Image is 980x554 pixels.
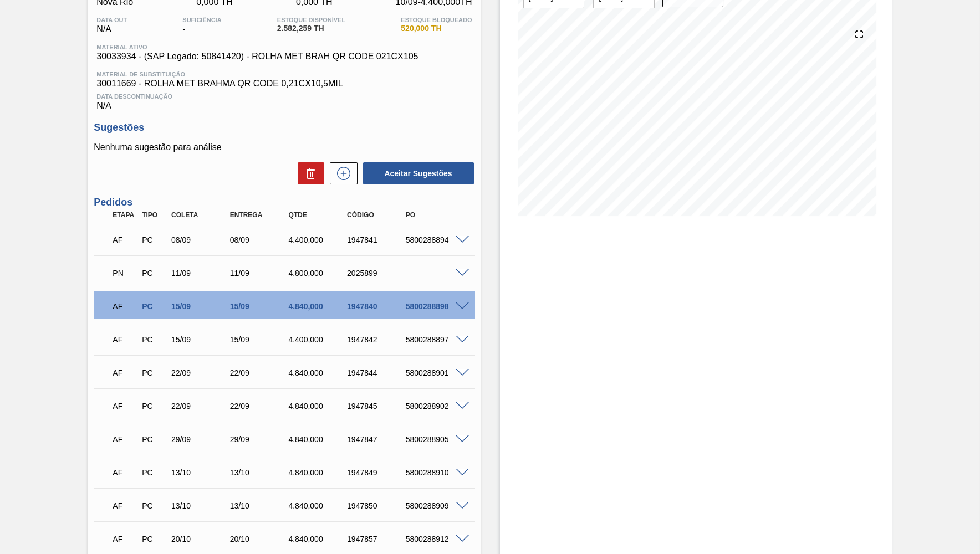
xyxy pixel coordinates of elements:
div: 5800288902 [403,402,468,411]
div: Pedido de Compra [139,269,169,278]
div: 5800288910 [403,468,468,477]
p: Nenhuma sugestão para análise [94,142,474,152]
div: 1947844 [344,368,410,377]
p: AF [113,368,137,377]
div: 11/09/2025 [169,269,234,278]
div: 13/10/2025 [169,468,234,477]
div: Aguardando Faturamento [110,527,140,551]
div: Aguardando Faturamento [110,294,140,319]
div: - [180,17,224,34]
div: 29/09/2025 [227,435,293,444]
div: 4.840,000 [285,468,351,477]
span: Estoque Bloqueado [401,17,472,23]
p: AF [113,501,137,510]
div: 1947840 [344,302,410,311]
p: AF [113,535,137,543]
div: 22/09/2025 [227,368,293,377]
div: Aguardando Faturamento [110,494,140,518]
div: Pedido em Negociação [110,261,140,285]
div: 4.840,000 [285,402,351,411]
div: Tipo [139,211,169,219]
div: 1947857 [344,535,410,543]
div: Pedido de Compra [139,402,169,411]
div: 5800288909 [403,501,468,510]
div: 20/10/2025 [169,535,234,543]
div: Excluir Sugestões [292,162,324,184]
div: Qtde [285,211,351,219]
div: 13/10/2025 [227,468,293,477]
div: 4.840,000 [285,302,351,311]
p: AF [113,402,137,411]
div: 5800288897 [403,335,468,344]
div: Pedido de Compra [139,468,169,477]
span: 520,000 TH [401,24,472,33]
div: 29/09/2025 [169,435,234,444]
h3: Pedidos [94,197,474,208]
p: AF [113,235,137,244]
div: 5800288898 [403,302,468,311]
div: Aceitar Sugestões [358,161,475,186]
div: Pedido de Compra [139,501,169,510]
div: 1947841 [344,235,410,244]
div: Entrega [227,211,293,219]
div: 1947849 [344,468,410,477]
p: AF [113,468,137,477]
div: Etapa [110,211,140,219]
span: Data out [96,17,127,23]
div: 5800288901 [403,368,468,377]
span: Estoque Disponível [277,17,345,23]
div: Aguardando Faturamento [110,460,140,485]
span: Material ativo [96,44,418,50]
div: Pedido de Compra [139,235,169,244]
div: 5800288905 [403,435,468,444]
div: 2025899 [344,269,410,278]
div: 1947850 [344,501,410,510]
div: Aguardando Faturamento [110,327,140,352]
div: 4.400,000 [285,235,351,244]
div: Código [344,211,410,219]
div: 1947847 [344,435,410,444]
div: Pedido de Compra [139,302,169,311]
span: Material de Substituição [96,71,472,78]
span: Data Descontinuação [96,93,472,100]
div: Aguardando Faturamento [110,427,140,452]
div: Pedido de Compra [139,435,169,444]
h3: Sugestões [94,122,474,134]
span: 2.582,259 TH [277,24,345,33]
div: 08/09/2025 [169,235,234,244]
div: Pedido de Compra [139,335,169,344]
div: 08/09/2025 [227,235,293,244]
span: 30011669 - ROLHA MET BRAHMA QR CODE 0,21CX10,5MIL [96,79,472,89]
div: 15/09/2025 [169,302,234,311]
p: PN [113,269,137,278]
div: 5800288912 [403,535,468,543]
div: 4.840,000 [285,501,351,510]
div: 15/09/2025 [227,302,293,311]
div: Pedido de Compra [139,535,169,543]
div: 15/09/2025 [227,335,293,344]
div: 4.400,000 [285,335,351,344]
div: PO [403,211,468,219]
div: 1947842 [344,335,410,344]
div: 15/09/2025 [169,335,234,344]
div: Nova sugestão [324,162,358,184]
div: 4.840,000 [285,368,351,377]
p: AF [113,335,137,344]
div: 22/09/2025 [169,402,234,411]
div: 5800288894 [403,235,468,244]
div: 20/10/2025 [227,535,293,543]
div: 1947845 [344,402,410,411]
div: 4.840,000 [285,435,351,444]
button: Aceitar Sugestões [363,162,474,184]
div: Aguardando Faturamento [110,228,140,252]
span: Suficiência [182,17,221,23]
div: Coleta [169,211,234,219]
span: 30033934 - (SAP Legado: 50841420) - ROLHA MET BRAH QR CODE 021CX105 [96,52,418,61]
div: N/A [94,89,474,111]
p: AF [113,302,137,311]
div: 13/10/2025 [169,501,234,510]
div: Aguardando Faturamento [110,361,140,385]
div: Pedido de Compra [139,368,169,377]
div: 22/09/2025 [227,402,293,411]
div: Aguardando Faturamento [110,394,140,418]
